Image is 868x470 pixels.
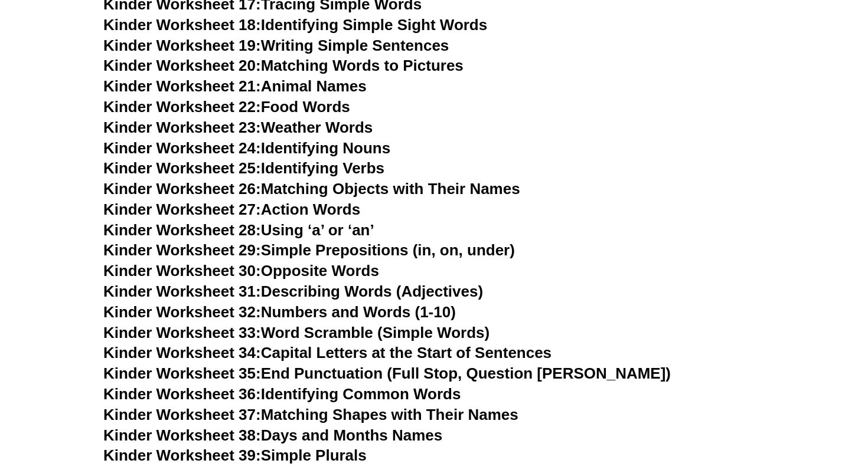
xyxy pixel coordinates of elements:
span: Kinder Worksheet 33: [103,324,261,341]
span: Kinder Worksheet 24: [103,139,261,157]
span: Kinder Worksheet 32: [103,303,261,321]
a: Kinder Worksheet 34:Capital Letters at the Start of Sentences [103,344,552,361]
a: Kinder Worksheet 26:Matching Objects with Their Names [103,180,520,198]
a: Kinder Worksheet 37:Matching Shapes with Their Names [103,406,518,423]
a: Kinder Worksheet 25:Identifying Verbs [103,159,384,177]
a: Kinder Worksheet 33:Word Scramble (Simple Words) [103,324,490,341]
a: Kinder Worksheet 39:Simple Plurals [103,446,367,464]
a: Kinder Worksheet 19:Writing Simple Sentences [103,37,449,54]
a: Kinder Worksheet 30:Opposite Words [103,262,379,280]
span: Kinder Worksheet 18: [103,16,261,34]
span: Kinder Worksheet 23: [103,119,261,136]
iframe: Chat Widget [665,337,868,470]
a: Kinder Worksheet 23:Weather Words [103,119,373,136]
a: Kinder Worksheet 38:Days and Months Names [103,426,442,444]
span: Kinder Worksheet 28: [103,221,261,239]
a: Kinder Worksheet 22:Food Words [103,98,350,116]
a: Kinder Worksheet 36:Identifying Common Words [103,385,461,403]
span: Kinder Worksheet 29: [103,241,261,259]
a: Kinder Worksheet 18:Identifying Simple Sight Words [103,16,487,34]
span: Kinder Worksheet 39: [103,446,261,464]
a: Kinder Worksheet 32:Numbers and Words (1-10) [103,303,456,321]
a: Kinder Worksheet 27:Action Words [103,201,360,218]
span: Kinder Worksheet 20: [103,57,261,74]
a: Kinder Worksheet 29:Simple Prepositions (in, on, under) [103,241,515,259]
span: Kinder Worksheet 25: [103,159,261,177]
span: Kinder Worksheet 37: [103,406,261,423]
span: Kinder Worksheet 19: [103,37,261,54]
a: Kinder Worksheet 28:Using ‘a’ or ‘an’ [103,221,374,239]
span: Kinder Worksheet 27: [103,201,261,218]
span: Kinder Worksheet 31: [103,282,261,300]
span: Kinder Worksheet 34: [103,344,261,361]
a: Kinder Worksheet 35:End Punctuation (Full Stop, Question [PERSON_NAME]) [103,364,671,382]
a: Kinder Worksheet 21:Animal Names [103,77,367,95]
span: Kinder Worksheet 38: [103,426,261,444]
a: Kinder Worksheet 24:Identifying Nouns [103,139,390,157]
span: Kinder Worksheet 22: [103,98,261,116]
a: Kinder Worksheet 20:Matching Words to Pictures [103,57,464,74]
a: Kinder Worksheet 31:Describing Words (Adjectives) [103,282,483,300]
span: Kinder Worksheet 36: [103,385,261,403]
span: Kinder Worksheet 26: [103,180,261,198]
span: Kinder Worksheet 30: [103,262,261,280]
span: Kinder Worksheet 35: [103,364,261,382]
span: Kinder Worksheet 21: [103,77,261,95]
